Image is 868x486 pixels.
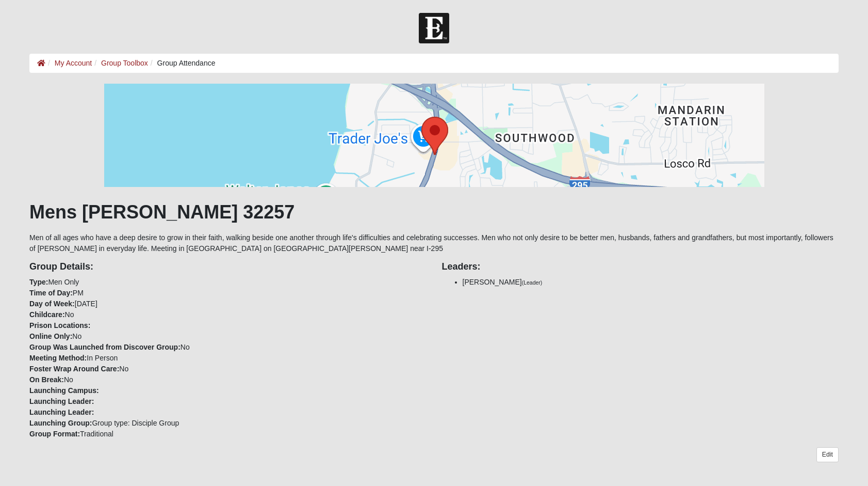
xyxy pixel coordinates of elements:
h1: Mens [PERSON_NAME] 32257 [29,201,839,223]
h4: Leaders: [442,261,839,273]
strong: Day of Week: [29,300,75,308]
strong: Childcare: [29,310,64,319]
li: [PERSON_NAME] [463,277,839,288]
strong: Launching Leader: [29,397,94,405]
a: Edit [816,447,839,462]
img: Church of Eleven22 Logo [419,13,449,43]
strong: Group Format: [29,430,80,438]
strong: Launching Campus: [29,386,99,395]
strong: Foster Wrap Around Care: [29,365,119,373]
strong: Prison Locations: [29,321,90,330]
strong: Time of Day: [29,289,73,297]
strong: Meeting Method: [29,354,87,362]
small: (Leader) [522,279,543,286]
strong: Launching Leader: [29,408,94,416]
div: Men Only PM [DATE] No No No In Person No No Group type: Disciple Group Traditional [22,254,434,440]
h4: Group Details: [29,261,426,273]
strong: Online Only: [29,332,72,340]
a: My Account [55,59,92,67]
a: Group Toolbox [101,59,148,67]
strong: On Break: [29,375,64,384]
strong: Type: [29,278,48,286]
strong: Group Was Launched from Discover Group: [29,343,181,351]
li: Group Attendance [148,58,216,69]
strong: Launching Group: [29,419,92,427]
